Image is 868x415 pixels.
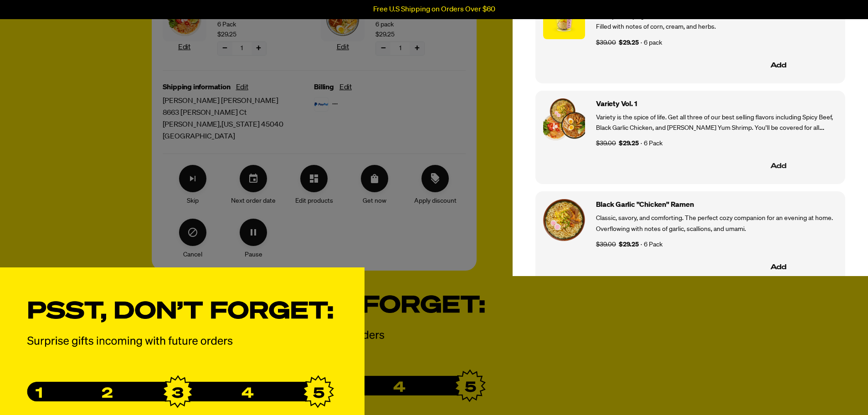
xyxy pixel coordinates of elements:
[720,56,837,76] button: Add
[596,215,833,232] span: Classic, savory, and comforting. The perfect cozy companion for an evening at home. Overflowing w...
[596,138,616,149] span: $39.00
[619,240,638,250] span: $29.25
[619,138,638,149] span: $29.25
[596,98,837,110] span: Variety Vol. 1
[639,140,663,147] span: 6 Pack
[596,240,616,250] span: $39.00
[543,199,585,241] img: Black Garlic "Chicken" Ramen
[596,114,833,142] span: Variety is the spice of life. Get all three of our best selling flavors including Spicy Beef, Bla...
[639,241,663,248] span: 6 Pack
[641,40,642,46] span: ·
[641,241,642,248] span: ·
[619,38,638,48] span: $29.25
[641,140,642,147] span: ·
[596,38,616,48] span: $39.00
[720,157,837,176] button: Add
[639,40,662,46] span: 6 pack
[720,258,837,277] button: Add
[543,98,585,140] img: Variety Vol. 1
[373,5,495,14] p: Free U.S Shipping on Orders Over $60
[596,199,837,211] span: Black Garlic "Chicken" Ramen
